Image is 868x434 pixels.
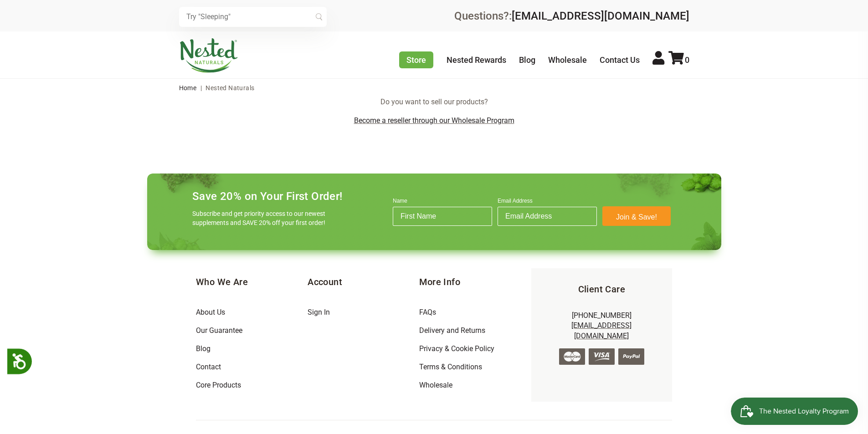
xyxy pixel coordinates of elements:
button: Join & Save! [602,206,671,226]
label: Email Address [498,198,597,207]
a: 0 [668,55,689,65]
a: Blog [519,55,535,65]
h5: More Info [419,276,531,288]
p: Subscribe and get priority access to our newest supplements and SAVE 20% off your first order! [192,209,329,227]
a: Terms & Conditions [419,363,482,371]
a: Nested Rewards [447,55,506,65]
a: [EMAIL_ADDRESS][DOMAIN_NAME] [571,321,632,340]
h4: Save 20% on Your First Order! [192,190,343,203]
a: Sign In [308,308,330,317]
a: Store [399,51,433,68]
img: credit-cards.png [559,348,644,365]
a: Our Guarantee [196,326,242,335]
input: First Name [393,207,492,226]
a: Contact [196,363,221,371]
a: Privacy & Cookie Policy [419,344,494,353]
h5: Account [308,276,419,288]
a: Contact Us [600,55,640,65]
a: Wholesale [419,381,452,389]
a: [EMAIL_ADDRESS][DOMAIN_NAME] [512,10,689,22]
a: FAQs [419,308,436,317]
h5: Who We Are [196,276,308,288]
iframe: Button to open loyalty program pop-up [731,398,859,425]
span: Nested Naturals [205,84,254,92]
label: Name [393,198,492,207]
a: Home [179,84,197,92]
nav: breadcrumbs [179,79,689,97]
div: Questions?: [454,10,689,21]
a: [PHONE_NUMBER] [572,311,632,320]
a: Blog [196,344,211,353]
a: Become a reseller through our Wholesale Program [354,116,514,125]
img: Nested Naturals [179,38,238,73]
a: About Us [196,308,225,317]
input: Try "Sleeping" [179,7,327,27]
span: 0 [685,55,689,65]
a: Delivery and Returns [419,326,485,335]
h5: Client Care [546,283,657,296]
input: Email Address [498,207,597,226]
a: Core Products [196,381,241,389]
a: Wholesale [548,55,587,65]
span: | [198,84,204,92]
